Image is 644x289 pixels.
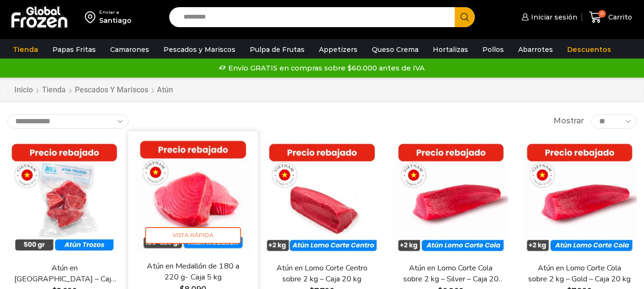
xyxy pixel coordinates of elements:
[74,85,149,96] a: Pescados y Mariscos
[553,116,584,127] span: Mostrar
[562,40,616,59] a: Descuentos
[7,114,129,129] select: Pedido de la tienda
[529,12,577,22] span: Iniciar sesión
[85,9,99,25] img: address-field-icon.svg
[14,85,173,96] nav: Breadcrumb
[587,6,634,29] a: 0 Carrito
[478,40,509,59] a: Pollos
[455,7,475,27] button: Search button
[157,85,173,94] h1: Atún
[270,263,373,285] a: Atún en Lomo Corte Centro sobre 2 kg – Caja 20 kg
[99,16,132,25] div: Santiago
[399,263,502,285] a: Atún en Lomo Corte Cola sobre 2 kg – Silver – Caja 20 kg
[606,12,632,22] span: Carrito
[48,40,101,59] a: Papas Fritas
[141,260,245,283] a: Atún en Medallón de 180 a 220 g- Caja 5 kg
[105,40,154,59] a: Camarones
[428,40,473,59] a: Hortalizas
[513,40,558,59] a: Abarrotes
[13,263,116,285] a: Atún en [GEOGRAPHIC_DATA] – Caja 10 kg
[41,85,66,96] a: Tienda
[314,40,362,59] a: Appetizers
[528,263,631,285] a: Atún en Lomo Corte Cola sobre 2 kg – Gold – Caja 20 kg
[367,40,423,59] a: Queso Crema
[598,10,606,18] span: 0
[8,40,43,59] a: Tienda
[99,9,132,16] div: Enviar a
[14,85,33,96] a: Inicio
[519,8,577,27] a: Iniciar sesión
[159,40,240,59] a: Pescados y Mariscos
[245,40,309,59] a: Pulpa de Frutas
[145,227,241,244] span: Vista Rápida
